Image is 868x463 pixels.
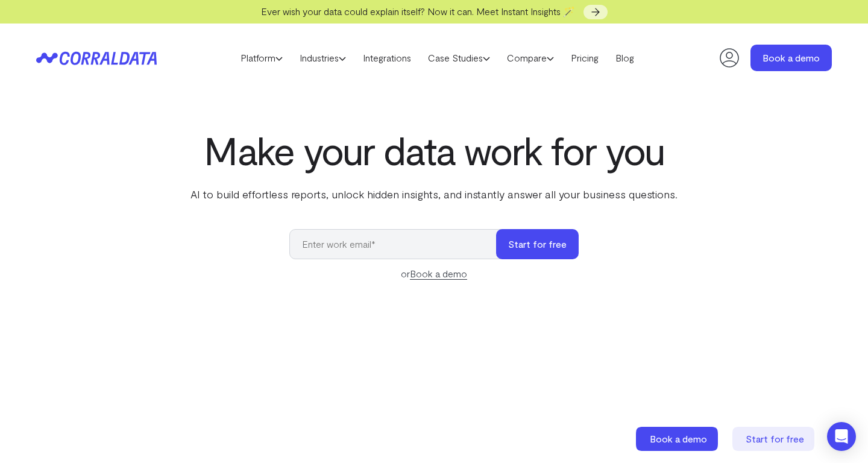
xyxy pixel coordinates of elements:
[188,186,680,202] p: AI to build effortless reports, unlock hidden insights, and instantly answer all your business qu...
[261,5,575,17] span: Ever wish your data could explain itself? Now it can. Meet Instant Insights 🪄
[827,422,856,451] div: Open Intercom Messenger
[410,268,467,280] a: Book a demo
[291,49,354,67] a: Industries
[496,229,579,259] button: Start for free
[354,49,420,67] a: Integrations
[289,229,508,259] input: Enter work email*
[498,49,562,67] a: Compare
[289,266,579,281] div: or
[746,433,804,444] span: Start for free
[420,49,498,67] a: Case Studies
[732,427,817,451] a: Start for free
[650,433,707,444] span: Book a demo
[636,427,720,451] a: Book a demo
[750,45,832,71] a: Book a demo
[607,49,643,67] a: Blog
[562,49,607,67] a: Pricing
[188,128,680,172] h1: Make your data work for you
[232,49,291,67] a: Platform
